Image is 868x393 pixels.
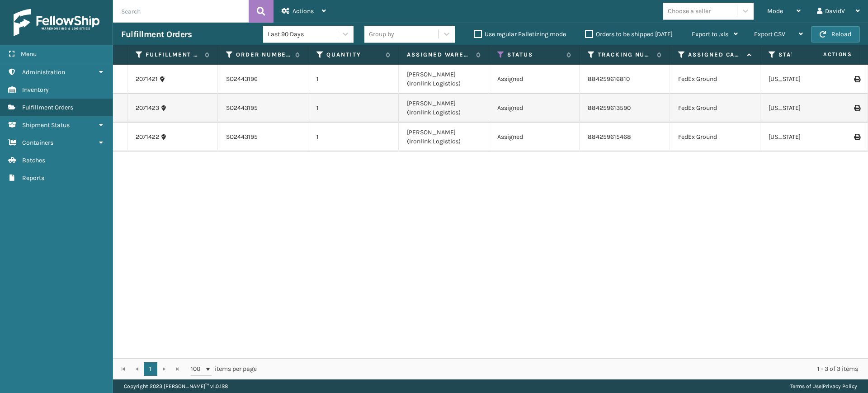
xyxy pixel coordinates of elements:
[598,51,652,59] label: Tracking Number
[489,123,580,152] td: Assigned
[268,29,338,39] div: Last 90 Days
[670,65,760,94] td: FedEx Ground
[588,133,631,141] a: 884259615468
[507,51,562,59] label: Status
[854,105,859,111] i: Print Label
[22,68,65,76] span: Administration
[22,156,45,164] span: Batches
[308,123,399,152] td: 1
[670,123,760,152] td: FedEx Ground
[218,65,308,94] td: SO2443196
[585,30,673,38] label: Orders to be shipped [DATE]
[136,104,159,113] a: 2071423
[308,94,399,123] td: 1
[854,134,859,140] i: Print Label
[21,50,37,58] span: Menu
[22,139,53,147] span: Containers
[22,104,73,111] span: Fulfillment Orders
[269,365,858,374] div: 1 - 3 of 3 items
[811,26,860,43] button: Reload
[399,94,489,123] td: [PERSON_NAME] (Ironlink Logistics)
[146,51,200,59] label: Fulfillment Order Id
[218,94,308,123] td: SO2443195
[407,51,472,59] label: Assigned Warehouse
[399,123,489,152] td: [PERSON_NAME] (Ironlink Logistics)
[489,94,580,123] td: Assigned
[369,29,394,39] div: Group by
[760,123,851,152] td: [US_STATE]
[823,383,857,389] a: Privacy Policy
[767,7,783,15] span: Mode
[308,65,399,94] td: 1
[670,94,760,123] td: FedEx Ground
[124,379,228,393] p: Copyright 2023 [PERSON_NAME]™ v 1.0.188
[668,6,711,16] div: Choose a seller
[22,86,49,94] span: Inventory
[474,30,566,38] label: Use regular Palletizing mode
[489,65,580,94] td: Assigned
[121,29,192,40] h3: Fulfillment Orders
[754,30,785,38] span: Export CSV
[236,51,291,59] label: Order Number
[218,123,308,152] td: SO2443195
[795,47,858,62] span: Actions
[326,51,381,59] label: Quantity
[692,30,728,38] span: Export to .xls
[399,65,489,94] td: [PERSON_NAME] (Ironlink Logistics)
[588,75,630,83] a: 884259616810
[14,9,99,36] img: logo
[22,121,70,129] span: Shipment Status
[588,104,631,112] a: 884259613590
[790,383,821,389] a: Terms of Use
[136,133,159,142] a: 2071422
[790,379,857,393] div: |
[144,362,157,376] a: 1
[191,362,257,376] span: items per page
[760,65,851,94] td: [US_STATE]
[854,76,859,82] i: Print Label
[778,51,833,59] label: State
[292,7,314,15] span: Actions
[191,365,204,374] span: 100
[760,94,851,123] td: [US_STATE]
[22,174,44,182] span: Reports
[136,75,158,84] a: 2071421
[688,51,743,59] label: Assigned Carrier Service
